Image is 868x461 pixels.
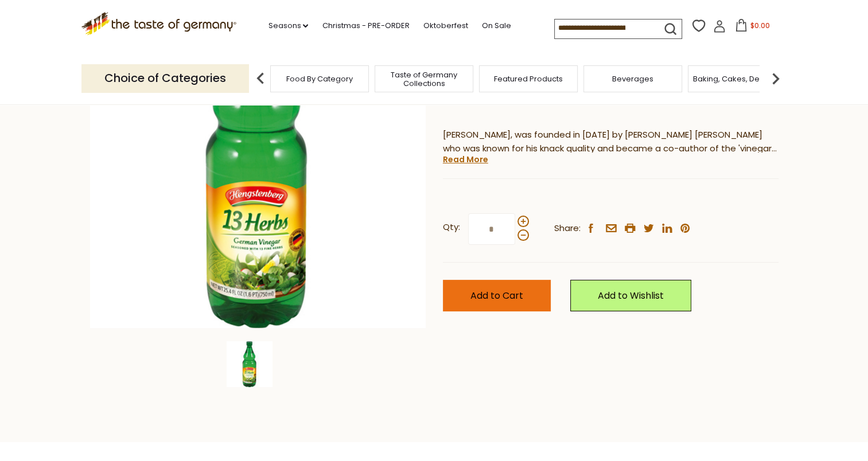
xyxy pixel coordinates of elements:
p: [PERSON_NAME], was founded in [DATE] by [PERSON_NAME] [PERSON_NAME] who was known for his knack q... [443,128,779,157]
strong: Qty: [443,220,460,235]
a: Christmas - PRE-ORDER [322,19,409,32]
a: Seasons [268,19,308,32]
a: Beverages [612,75,653,83]
button: $0.00 [728,19,777,36]
button: Add to Cart [443,280,551,311]
p: Choice of Categories [81,64,249,92]
input: Qty: [468,213,515,245]
a: Food By Category [286,75,353,83]
a: Add to Wishlist [570,280,691,311]
span: ( ) [488,95,539,106]
img: Hengstenberg 13-Herb Vinegar [227,341,273,387]
a: Taste of Germany Collections [378,71,470,88]
img: next arrow [764,67,787,90]
span: Add to Cart [470,289,523,302]
a: Read More [443,154,488,165]
img: previous arrow [249,67,272,90]
a: On Sale [481,19,511,32]
a: Oktoberfest [423,19,468,32]
span: Share: [554,221,581,236]
a: Baking, Cakes, Desserts [693,75,782,83]
a: Featured Products [494,75,563,83]
a: 4 Reviews [492,95,535,107]
span: $0.00 [750,21,769,30]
